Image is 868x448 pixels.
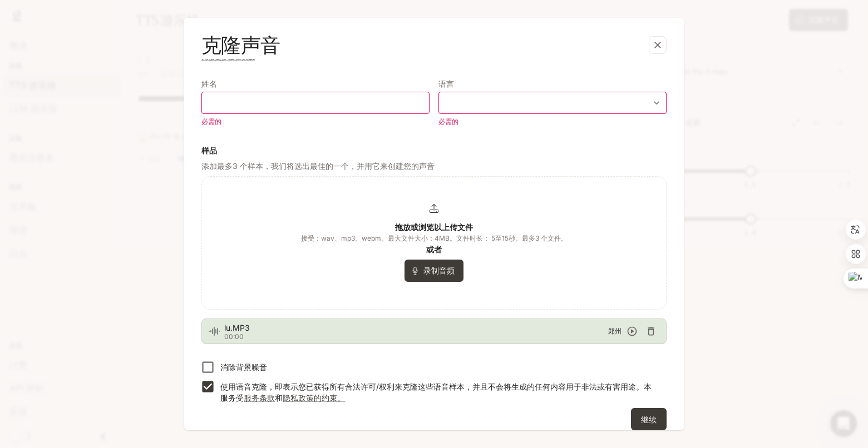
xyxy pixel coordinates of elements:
font: 样品 [201,146,217,155]
font: 秒。最多 [509,234,535,242]
font: 3 个 [233,161,248,171]
font: 00:00 [224,332,244,341]
font: 拖放或浏览以上传文件 [395,222,473,232]
font: 或者 [426,245,442,254]
font: 必需的 [201,117,221,126]
a: 隐私政策的约束。 [283,393,345,402]
font: 3 个 [535,234,548,242]
font: 继续 [641,415,657,424]
font: 录制音频 [423,266,455,275]
button: 继续 [631,408,667,430]
font: lu.MP3 [224,323,250,332]
font: 克隆声音 [201,32,280,58]
font: 消除背景噪音 [220,362,267,372]
font: 至 [495,234,502,242]
font: 语言 [438,79,454,88]
font: 姓名 [201,79,217,88]
font: 添加最多 [201,161,233,171]
div: ​ [439,97,666,108]
font: 样本，我们将选出最佳的一个，并用它来创建您的声音 [248,161,435,171]
button: 录制音频 [405,260,463,282]
font: 必需的 [438,117,458,126]
font: 使用语音克隆，即表示您已获得所有合法许可/权利来克隆这些语音样本，并且不会将生成的任何内容用于非法或有害用途。本服务受 [220,382,652,402]
font: 15 [502,234,509,242]
font: 接受：wav、mp3、webm。最大文件大小：4MB。文件时长： [301,234,490,242]
font: 和 [275,393,283,402]
a: 服务条款 [244,393,275,402]
font: 5 [491,234,495,242]
font: 文件。 [548,234,568,242]
font: 郑州 [608,327,622,335]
